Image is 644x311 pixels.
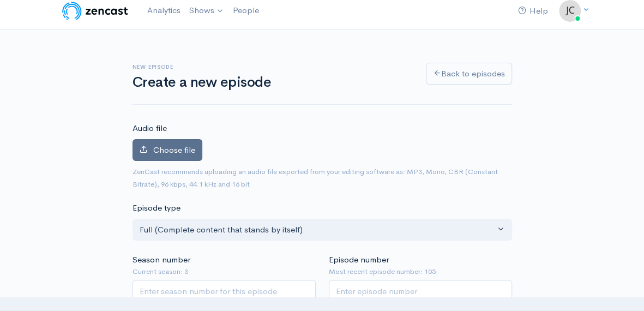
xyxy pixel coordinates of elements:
[133,254,190,266] label: Season number
[329,266,512,277] small: Most recent episode number: 105
[140,224,495,236] div: Full (Complete content that stands by itself)
[133,75,413,91] h1: Create a new episode
[133,167,498,189] small: ZenCast recommends uploading an audio file exported from your editing software as: MP3, Mono, CBR...
[133,202,180,214] label: Episode type
[133,219,512,241] button: Full (Complete content that stands by itself)
[133,280,316,302] input: Enter season number for this episode
[133,64,413,70] h6: New episode
[133,266,316,277] small: Current season: 3
[133,122,167,135] label: Audio file
[329,280,512,302] input: Enter episode number
[153,145,195,155] span: Choose file
[329,254,389,266] label: Episode number
[426,63,512,85] a: Back to episodes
